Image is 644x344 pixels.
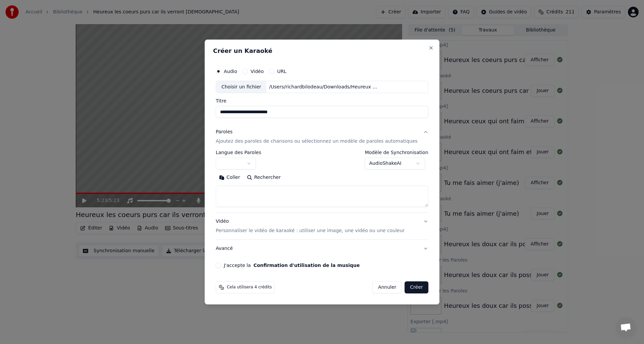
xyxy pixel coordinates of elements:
[216,99,428,104] label: Titre
[216,81,266,93] div: Choisir un fichier
[216,124,428,150] button: ParolesAjoutez des paroles de chansons ou sélectionnez un modèle de paroles automatiques
[267,84,381,90] div: /Users/richardbilodeau/Downloads/Heureux les artisans de paix.wav
[365,150,428,155] label: Modèle de Synchronisation
[216,227,405,234] p: Personnaliser le vidéo de karaoké : utiliser une image, une vidéo ou une couleur
[405,281,428,293] button: Créer
[216,150,261,155] label: Langue des Paroles
[277,69,286,74] label: URL
[244,173,284,183] button: Rechercher
[216,138,418,145] p: Ajoutez des paroles de chansons ou sélectionnez un modèle de paroles automatiques
[216,218,405,234] div: Vidéo
[216,213,428,240] button: VidéoPersonnaliser le vidéo de karaoké : utiliser une image, une vidéo ou une couleur
[224,263,360,268] label: J'accepte la
[227,285,272,290] span: Cela utilisera 4 crédits
[251,69,264,74] label: Vidéo
[213,48,431,54] h2: Créer un Karaoké
[216,240,428,257] button: Avancé
[372,281,402,293] button: Annuler
[216,129,232,136] div: Paroles
[216,173,244,183] button: Coller
[216,150,428,213] div: ParolesAjoutez des paroles de chansons ou sélectionnez un modèle de paroles automatiques
[254,263,360,268] button: J'accepte la
[224,69,237,74] label: Audio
